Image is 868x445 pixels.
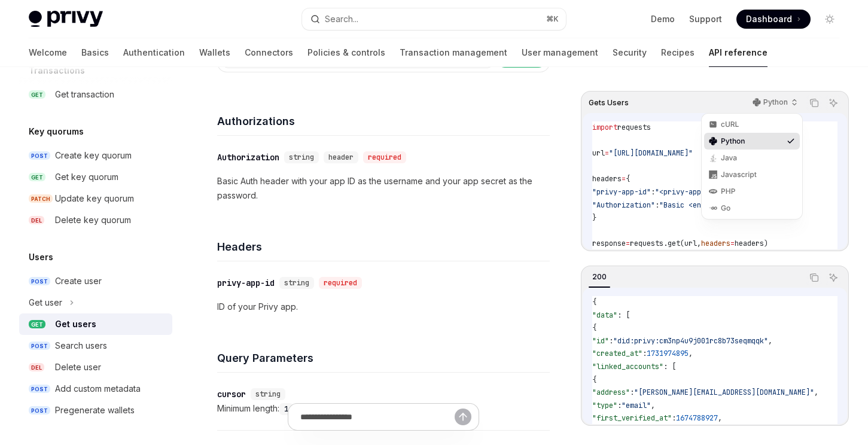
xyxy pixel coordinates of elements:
[626,174,630,184] span: {
[642,349,647,358] span: :
[617,401,622,410] span: :
[55,87,114,102] div: Get transaction
[546,14,559,24] span: ⌘ K
[592,413,672,423] span: "first_verified_at"
[19,356,172,378] a: DELDelete user
[29,363,44,372] span: DEL
[721,120,783,129] div: cURL
[718,413,722,423] span: ,
[659,200,756,210] span: "Basic <encoded-value>"
[709,38,768,67] a: API reference
[29,277,50,286] span: POST
[29,406,50,415] span: POST
[19,335,172,356] a: POSTSearch users
[55,317,96,331] div: Get users
[609,148,693,158] span: "[URL][DOMAIN_NAME]"
[721,203,783,213] div: Go
[676,413,718,423] span: 1674788927
[29,295,62,310] div: Get user
[622,174,626,184] span: =
[721,153,783,163] div: Java
[455,409,471,425] button: Send message
[363,151,406,163] div: required
[655,200,659,210] span: :
[55,148,132,163] div: Create key quorum
[592,388,630,397] span: "address"
[651,401,655,410] span: ,
[29,385,50,394] span: POST
[55,191,134,206] div: Update key quorum
[29,194,53,203] span: PATCH
[721,170,783,179] div: Javascript
[736,10,811,29] a: Dashboard
[328,153,354,162] span: header
[592,297,596,307] span: {
[522,38,598,67] a: User management
[689,349,693,358] span: ,
[647,349,689,358] span: 1731974895
[55,339,107,353] div: Search users
[592,349,642,358] span: "created_at"
[55,213,131,227] div: Delete key quorum
[613,38,647,67] a: Security
[325,12,358,26] div: Search...
[630,388,634,397] span: :
[284,278,309,288] span: string
[29,124,84,139] h5: Key quorums
[589,98,629,108] span: Gets Users
[735,239,768,248] span: headers)
[613,336,768,346] span: "did:privy:cm3np4u9j001rc8b73seqmqqk"
[19,292,172,313] button: Get user
[651,13,675,25] a: Demo
[746,93,803,113] button: Python
[609,336,613,346] span: :
[55,360,101,374] div: Delete user
[592,174,622,184] span: headers
[19,378,172,400] a: POSTAdd custom metadata
[592,323,596,333] span: {
[622,401,651,410] span: "email"
[29,216,44,225] span: DEL
[651,187,655,197] span: :
[81,38,109,67] a: Basics
[721,187,783,196] div: PHP
[634,388,814,397] span: "[PERSON_NAME][EMAIL_ADDRESS][DOMAIN_NAME]"
[592,187,651,197] span: "privy-app-id"
[217,151,279,163] div: Authorization
[19,84,172,105] a: GETGet transaction
[55,403,135,417] div: Pregenerate wallets
[319,277,362,289] div: required
[746,13,792,25] span: Dashboard
[217,113,550,129] h4: Authorizations
[655,187,722,197] span: "<privy-app-id>"
[814,388,818,397] span: ,
[763,97,788,107] p: Python
[626,239,630,248] span: =
[289,153,314,162] span: string
[592,239,626,248] span: response
[19,313,172,335] a: GETGet users
[217,277,275,289] div: privy-app-id
[29,90,45,99] span: GET
[592,362,663,371] span: "linked_accounts"
[123,38,185,67] a: Authentication
[605,148,609,158] span: =
[55,170,118,184] div: Get key quorum
[19,209,172,231] a: DELDelete key quorum
[29,173,45,182] span: GET
[29,38,67,67] a: Welcome
[217,239,550,255] h4: Headers
[806,95,822,111] button: Copy the contents from the code block
[689,13,722,25] a: Support
[661,38,695,67] a: Recipes
[55,274,102,288] div: Create user
[217,300,550,314] p: ID of your Privy app.
[592,200,655,210] span: "Authorization"
[217,388,246,400] div: cursor
[663,362,676,371] span: : [
[300,404,455,430] input: Ask a question...
[29,250,53,264] h5: Users
[592,336,609,346] span: "id"
[592,375,596,385] span: {
[217,350,550,366] h4: Query Parameters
